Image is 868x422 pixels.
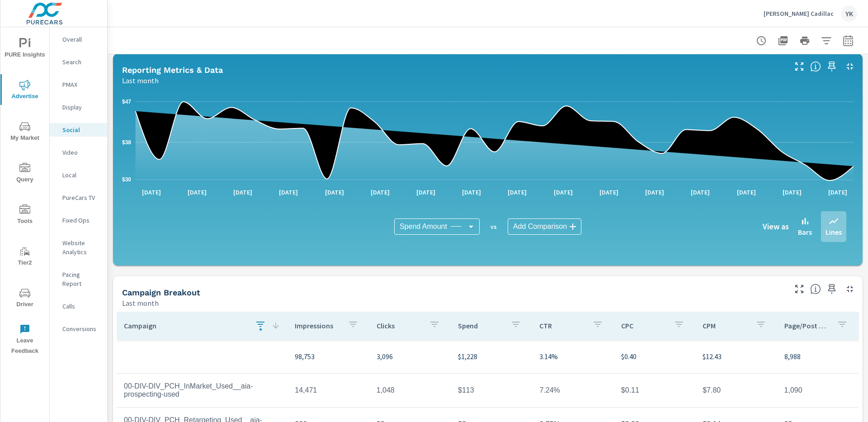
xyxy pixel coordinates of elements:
p: [DATE] [731,188,762,197]
span: Add Comparison [513,222,567,231]
p: [DATE] [227,188,259,197]
div: YK [841,5,857,22]
text: $47 [122,99,131,105]
button: Select Date Range [839,32,857,50]
span: Leave Feedback [3,324,47,356]
p: $1,228 [458,351,525,362]
span: Tools [3,204,47,227]
p: PureCars TV [62,193,100,202]
button: Make Fullscreen [792,282,807,296]
h6: View as [763,222,789,231]
span: Driver [3,288,47,310]
p: Clicks [377,321,422,330]
div: Website Analytics [50,236,107,259]
p: [DATE] [181,188,213,197]
span: PURE Insights [3,38,47,60]
p: Spend [458,321,503,330]
span: Save this to your personalized report [825,59,839,74]
td: $113 [451,379,532,402]
td: 7.24% [532,379,613,402]
div: nav menu [0,27,49,360]
div: Fixed Ops [50,213,107,227]
p: [DATE] [639,188,670,197]
p: [PERSON_NAME] Cadillac [764,9,834,18]
text: $30 [122,176,131,183]
p: Pacing Report [62,270,100,288]
p: $12.43 [703,351,769,362]
p: PMAX [62,80,100,89]
div: Spend Amount [394,218,480,235]
p: 3.14% [539,351,606,362]
span: Advertise [3,80,47,102]
div: Display [50,100,107,114]
p: Display [62,103,100,112]
p: Impressions [295,321,340,330]
button: Apply Filters [817,32,835,50]
td: 1,048 [369,379,451,402]
div: Pacing Report [50,268,107,290]
h5: Campaign Breakout [122,288,200,297]
span: Save this to your personalized report [825,282,839,296]
p: [DATE] [456,188,487,197]
p: CPM [703,321,748,330]
p: [DATE] [136,188,167,197]
div: PMAX [50,78,107,91]
text: $38 [122,139,131,146]
p: vs [480,223,508,231]
span: This is a summary of Social performance results by campaign. Each column can be sorted. [810,284,821,294]
p: CPC [621,321,666,330]
p: Last month [122,75,159,86]
span: Spend Amount [400,222,447,231]
p: Social [62,125,100,134]
p: 3,096 [377,351,443,362]
td: $0.11 [614,379,695,402]
span: Understand Social data over time and see how metrics compare to each other. [810,61,821,72]
button: Minimize Widget [843,282,857,296]
p: Website Analytics [62,238,100,256]
div: Conversions [50,322,107,336]
p: Search [62,57,100,66]
p: [DATE] [684,188,716,197]
td: $7.80 [695,379,777,402]
p: [DATE] [776,188,808,197]
p: Fixed Ops [62,216,100,225]
p: [DATE] [410,188,442,197]
div: Calls [50,299,107,313]
p: [DATE] [364,188,396,197]
button: "Export Report to PDF" [774,32,792,50]
p: Bars [798,227,812,237]
p: $0.40 [621,351,688,362]
td: 00-DIV-DIV_PCH_InMarket_Used__aia-prospecting-used [117,375,288,406]
p: [DATE] [593,188,625,197]
p: Last month [122,298,159,308]
div: Local [50,168,107,182]
p: 8,988 [784,351,851,362]
p: Overall [62,35,100,44]
button: Print Report [796,32,814,50]
button: Minimize Widget [843,59,857,74]
p: [DATE] [822,188,854,197]
p: Local [62,171,100,180]
div: PureCars TV [50,191,107,204]
p: CTR [539,321,585,330]
p: Campaign [124,321,248,330]
p: Conversions [62,324,100,333]
div: Overall [50,33,107,46]
td: 14,471 [288,379,369,402]
td: 1,090 [777,379,859,402]
div: Social [50,123,107,137]
p: Lines [826,227,842,237]
div: Add Comparison [508,218,581,235]
p: [DATE] [501,188,533,197]
button: Make Fullscreen [792,59,807,74]
span: My Market [3,121,47,143]
div: Search [50,55,107,69]
span: Tier2 [3,246,47,268]
p: [DATE] [547,188,579,197]
p: [DATE] [273,188,304,197]
span: Query [3,163,47,185]
p: Video [62,148,100,157]
p: 98,753 [295,351,362,362]
div: Video [50,146,107,159]
p: Page/Post Action [784,321,830,330]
